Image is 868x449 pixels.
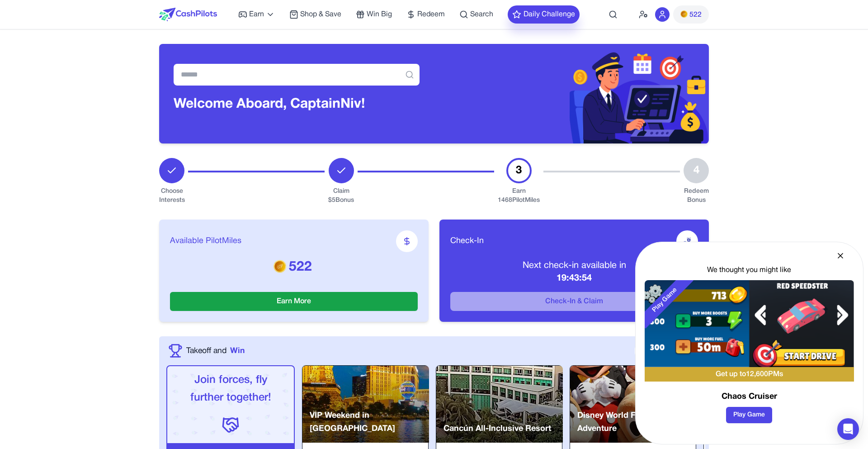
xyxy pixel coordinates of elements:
[159,187,184,205] div: Choose Interests
[508,5,580,24] button: Daily Challenge
[684,187,709,205] div: Redeem Bonus
[459,9,493,20] a: Search
[680,10,688,18] img: PMs
[310,409,429,436] p: VIP Weekend in [GEOGRAPHIC_DATA]
[238,9,275,20] a: Earn
[684,158,709,183] div: 4
[645,265,854,276] div: We thought you might like
[689,10,702,20] span: 522
[645,391,854,403] h3: Chaos Cruiser
[726,407,772,423] button: Play Game
[186,345,226,357] span: Takeoff and
[498,187,540,205] div: Earn 1468 PilotMiles
[170,235,241,248] span: Available PilotMiles
[274,260,286,272] img: PMs
[300,9,341,20] span: Shop & Save
[367,9,392,20] span: Win Big
[450,272,698,285] p: 19:43:54
[470,9,493,20] span: Search
[406,9,445,20] a: Redeem
[230,345,245,357] span: Win
[683,237,692,246] img: receive-dollar
[645,367,854,382] div: Get up to 12,600 PMs
[450,235,484,248] span: Check-In
[159,8,217,21] img: CashPilots Logo
[170,292,418,311] button: Earn More
[328,187,354,205] div: Claim $ 5 Bonus
[637,272,693,329] div: Play Game
[450,259,698,272] p: Next check-in available in
[249,9,264,20] span: Earn
[506,158,532,183] div: 3
[645,280,854,367] img: Chaos Cruiser
[577,409,697,436] p: Disney World Family Adventure
[356,9,392,20] a: Win Big
[673,5,709,24] button: PMs522
[175,372,287,407] p: Join forces, fly further together!
[186,345,245,357] a: Takeoff andWin
[174,96,420,113] h3: Welcome Aboard, Captain Niv!
[170,259,418,276] p: 522
[443,422,551,435] p: Cancún All-Inclusive Resort
[450,292,698,311] button: Check-In & Claim
[417,9,445,20] span: Redeem
[434,44,709,143] img: Header decoration
[837,418,859,440] div: Open Intercom Messenger
[289,9,341,20] a: Shop & Save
